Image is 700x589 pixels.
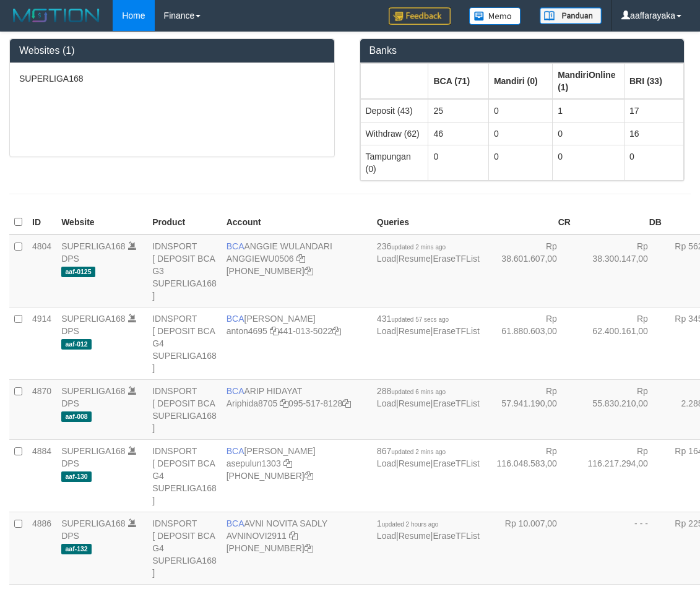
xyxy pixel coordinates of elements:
[428,122,488,145] td: 46
[227,518,244,528] span: BCA
[56,307,147,379] td: DPS
[289,531,298,541] a: Copy AVNINOVI2911 to clipboard
[485,439,576,512] td: Rp 116.048.583,00
[305,266,313,276] a: Copy 4062213373 to clipboard
[27,512,56,584] td: 4886
[485,307,576,379] td: Rp 61.880.603,00
[576,234,667,307] td: Rp 38.300.147,00
[296,254,305,264] a: Copy ANGGIEWU0506 to clipboard
[469,7,521,25] img: Button%20Memo.svg
[391,244,446,251] span: updated 2 mins ago
[222,307,372,379] td: [PERSON_NAME] 441-013-5022
[27,439,56,512] td: 4884
[227,398,278,408] a: Ariphida8705
[391,449,446,455] span: updated 2 mins ago
[624,145,683,180] td: 0
[305,471,313,481] a: Copy 4062281875 to clipboard
[428,145,488,180] td: 0
[624,99,683,123] td: 17
[61,518,126,528] a: SUPERLIGA168
[377,518,480,541] span: | |
[61,241,126,251] a: SUPERLIGA168
[332,326,341,336] a: Copy 4410135022 to clipboard
[61,386,126,396] a: SUPERLIGA168
[222,379,372,439] td: ARIP HIDAYAT 095-517-8128
[360,145,428,180] td: Tampungan (0)
[377,531,396,541] a: Load
[61,471,92,482] span: aaf-130
[488,99,552,123] td: 0
[624,63,683,99] th: Group: activate to sort column ascending
[433,531,479,541] a: EraseTFList
[377,314,449,324] span: 431
[377,518,439,528] span: 1
[485,234,576,307] td: Rp 38.601.607,00
[485,379,576,439] td: Rp 57.941.190,00
[227,326,267,336] a: anton4695
[377,314,480,336] span: | |
[9,6,103,25] img: MOTION_logo.png
[553,99,624,123] td: 1
[433,326,479,336] a: EraseTFList
[428,99,488,123] td: 25
[369,45,675,56] h3: Banks
[360,122,428,145] td: Withdraw (62)
[222,210,372,234] th: Account
[61,411,92,422] span: aaf-008
[27,307,56,379] td: 4914
[433,398,479,408] a: EraseTFList
[147,307,222,379] td: IDNSPORT [ DEPOSIT BCA G4 SUPERLIGA168 ]
[576,512,667,584] td: - - -
[147,439,222,512] td: IDNSPORT [ DEPOSIT BCA G4 SUPERLIGA168 ]
[399,326,431,336] a: Resume
[377,254,396,264] a: Load
[377,241,446,251] span: 236
[433,254,479,264] a: EraseTFList
[270,326,279,336] a: Copy anton4695 to clipboard
[377,386,446,396] span: 288
[360,99,428,123] td: Deposit (43)
[56,210,147,234] th: Website
[433,458,479,468] a: EraseTFList
[382,521,439,528] span: updated 2 hours ago
[576,379,667,439] td: Rp 55.830.210,00
[485,512,576,584] td: Rp 10.007,00
[377,241,480,264] span: | |
[428,63,488,99] th: Group: activate to sort column ascending
[391,389,446,395] span: updated 6 mins ago
[61,544,92,554] span: aaf-132
[576,307,667,379] td: Rp 62.400.161,00
[61,267,95,277] span: aaf-0125
[377,386,480,408] span: | |
[147,234,222,307] td: IDNSPORT [ DEPOSIT BCA G3 SUPERLIGA168 ]
[56,512,147,584] td: DPS
[27,234,56,307] td: 4804
[576,210,667,234] th: DB
[227,386,244,396] span: BCA
[27,210,56,234] th: ID
[399,398,431,408] a: Resume
[377,446,480,468] span: | |
[372,210,485,234] th: Queries
[399,458,431,468] a: Resume
[227,254,294,264] a: ANGGIEWU0506
[222,234,372,307] td: ANGGIE WULANDARI [PHONE_NUMBER]
[56,379,147,439] td: DPS
[19,45,325,56] h3: Websites (1)
[280,398,288,408] a: Copy Ariphida8705 to clipboard
[227,446,244,456] span: BCA
[399,531,431,541] a: Resume
[377,398,396,408] a: Load
[540,7,602,24] img: panduan.png
[147,512,222,584] td: IDNSPORT [ DEPOSIT BCA G4 SUPERLIGA168 ]
[553,145,624,180] td: 0
[553,63,624,99] th: Group: activate to sort column ascending
[283,458,292,468] a: Copy asepulun1303 to clipboard
[377,446,446,456] span: 867
[227,314,244,324] span: BCA
[360,63,428,99] th: Group: activate to sort column ascending
[576,439,667,512] td: Rp 116.217.294,00
[27,379,56,439] td: 4870
[342,398,351,408] a: Copy 0955178128 to clipboard
[624,122,683,145] td: 16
